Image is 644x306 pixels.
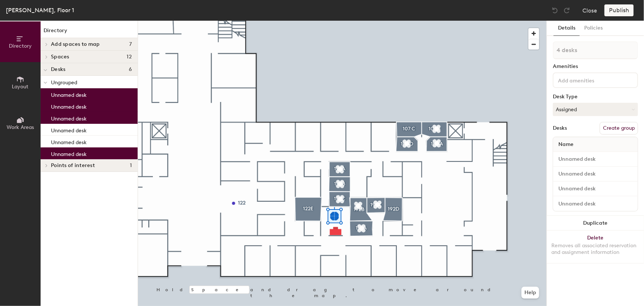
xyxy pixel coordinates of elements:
[600,122,638,135] button: Create group
[553,125,567,131] div: Desks
[51,54,69,60] span: Spaces
[555,198,636,209] input: Unnamed desk
[127,54,132,60] span: 12
[51,90,87,98] p: Unnamed desk
[553,94,638,100] div: Desk Type
[582,4,597,16] button: Close
[555,154,636,164] input: Unnamed desk
[580,21,607,36] button: Policies
[547,231,644,263] button: DeleteRemoves all associated reservation and assignment information
[51,41,100,47] span: Add spaces to map
[51,149,87,157] p: Unnamed desk
[41,27,138,38] h1: Directory
[12,84,29,90] span: Layout
[130,163,132,169] span: 1
[51,102,87,110] p: Unnamed desk
[129,41,132,47] span: 7
[555,169,636,179] input: Unnamed desk
[555,184,636,194] input: Unnamed desk
[7,124,34,130] span: Work Areas
[9,43,32,49] span: Directory
[547,216,644,231] button: Duplicate
[551,7,559,14] img: Undo
[553,64,638,69] div: Amenities
[51,163,95,169] span: Points of interest
[51,125,87,134] p: Unnamed desk
[551,242,640,256] div: Removes all associated reservation and assignment information
[555,138,577,151] span: Name
[51,67,65,72] span: Desks
[129,67,132,72] span: 6
[563,7,571,14] img: Redo
[557,75,623,84] input: Add amenities
[6,6,74,15] div: [PERSON_NAME], Floor 1
[553,103,638,116] button: Assigned
[51,79,77,86] span: Ungrouped
[51,137,87,146] p: Unnamed desk
[554,21,580,36] button: Details
[521,287,539,299] button: Help
[51,113,87,122] p: Unnamed desk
